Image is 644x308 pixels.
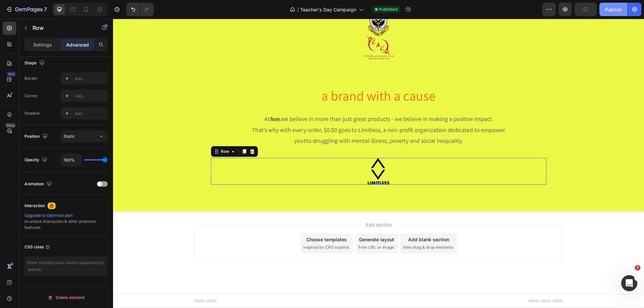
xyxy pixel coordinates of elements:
div: Choose templates [193,217,234,224]
div: Add... [74,111,106,117]
div: Add... [74,76,106,82]
iframe: Design area [113,19,644,308]
div: Delete element [48,294,85,302]
p: Row [33,24,90,32]
button: Static [61,130,108,142]
p: 7 [44,5,47,13]
img: gempages_507944779506517098-2d405806-4049-4fa9-ae64-6fdbfc75b682.png [98,17,433,41]
div: Add blank section [295,217,336,224]
div: Generate layout [246,217,281,224]
div: Undo/Redo [126,3,154,16]
div: Shape [24,59,46,68]
div: Beta [5,123,16,128]
div: to unlock Interaction & other premium features. [24,212,108,231]
div: CSS class [24,244,50,250]
p: Advanced [66,41,89,48]
div: 450 [6,71,16,77]
div: Shadow [24,110,40,116]
input: Auto [61,154,81,166]
span: Static [64,134,75,139]
div: Opacity [24,156,49,165]
div: Interaction [24,203,45,209]
i: , [157,96,168,104]
span: 2 [635,265,640,270]
span: Teacher's Day Campaign [300,6,356,13]
div: Add... [74,93,106,99]
p: Settings [33,41,52,48]
img: gempages_507944779506517098-303da0a8-4d84-4c30-ba4b-ec42dca8978a.png [98,139,433,166]
div: Border [24,75,38,81]
p: At we believe in more than just great products - we believe in making a positive impact. [132,95,399,106]
div: Publish [605,6,622,13]
div: Upgrade to Optimize plan [24,212,108,219]
div: Row [106,130,117,136]
p: That’s why with every order, $0.50 goes to Limitless, a non-profit organization dedicated to empo... [132,106,399,128]
h3: A Brand with a Cause [16,67,515,86]
iframe: Intercom live chat [621,275,637,291]
span: Published [379,6,397,12]
div: Corner [24,93,38,99]
span: Add section [250,202,281,209]
span: from URL or image [245,226,281,232]
strong: hue [157,96,166,104]
button: Delete element [24,292,108,303]
div: Position [24,132,49,141]
div: Animation [24,180,53,189]
span: inspired by CRO experts [190,226,236,232]
button: Publish [599,3,628,16]
button: 7 [3,3,50,16]
span: then drag & drop elements [290,226,340,232]
span: / [297,6,299,13]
